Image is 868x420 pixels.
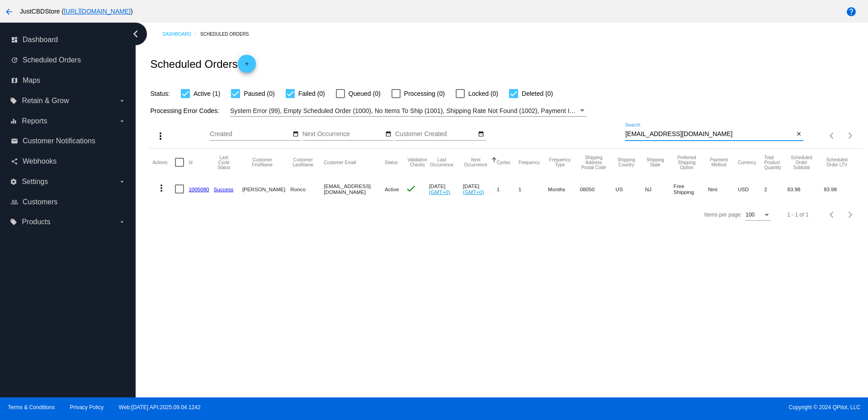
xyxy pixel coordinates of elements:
mat-cell: [PERSON_NAME] [242,176,290,202]
button: Change sorting for CustomerLastName [290,157,316,167]
i: settings [10,178,17,185]
mat-header-cell: Actions [152,149,175,176]
button: Change sorting for PaymentMethod.Type [708,157,730,167]
a: map Maps [11,73,126,88]
button: Change sorting for ShippingState [645,157,665,167]
span: Deleted (0) [522,88,553,99]
i: arrow_drop_down [118,118,126,125]
span: Active [385,186,399,192]
button: Change sorting for LastProcessingCycleId [214,155,234,170]
button: Change sorting for Subtotal [788,155,816,170]
a: (GMT+0) [429,189,450,195]
i: equalizer [10,118,17,125]
button: Change sorting for ShippingPostcode [580,155,608,170]
span: JustCBDStore ( ) [20,8,133,15]
button: Next page [841,127,859,145]
button: Next page [841,206,859,224]
a: email Customer Notifications [11,134,126,148]
span: Products [22,218,50,226]
button: Change sorting for CustomerFirstName [242,157,282,167]
mat-cell: [DATE] [429,176,463,202]
i: local_offer [10,218,17,226]
span: Maps [23,76,40,85]
a: dashboard Dashboard [11,33,126,47]
mat-cell: US [616,176,645,202]
mat-cell: 08050 [580,176,616,202]
span: Dashboard [23,36,58,44]
mat-cell: USD [738,176,764,202]
mat-icon: close [796,131,802,138]
i: update [11,57,18,64]
span: Scheduled Orders [23,56,81,64]
mat-icon: arrow_back [4,6,14,17]
mat-icon: date_range [385,131,392,138]
button: Change sorting for Status [385,160,397,165]
span: Settings [22,178,48,186]
div: 1 - 1 of 1 [787,212,808,218]
span: Active (1) [193,88,220,99]
button: Change sorting for LastOccurrenceUtc [429,157,455,167]
span: Failed (0) [298,88,325,99]
button: Clear [794,130,803,139]
mat-cell: [EMAIL_ADDRESS][DOMAIN_NAME] [324,176,385,202]
i: dashboard [11,36,18,43]
button: Change sorting for FrequencyType [548,157,572,167]
a: Success [214,186,234,192]
i: email [11,137,18,145]
button: Change sorting for CurrencyIso [738,160,756,165]
a: Terms & Conditions [8,404,55,411]
mat-select: Items per page: [745,212,771,218]
span: Webhooks [23,157,57,165]
i: people_outline [11,198,18,206]
a: Privacy Policy [70,404,104,411]
span: Processing (0) [404,88,445,99]
mat-icon: date_range [292,131,299,138]
mat-icon: date_range [478,131,484,138]
mat-cell: [DATE] [463,176,497,202]
mat-cell: 1 [519,176,548,202]
button: Previous page [823,127,841,145]
a: update Scheduled Orders [11,53,126,67]
input: Search [625,131,794,138]
i: local_offer [10,97,17,104]
button: Change sorting for CustomerEmail [324,160,356,165]
a: Scheduled Orders [200,27,257,41]
a: 1005080 [189,186,209,192]
span: Processing Error Codes: [150,107,219,114]
mat-icon: check [406,183,416,194]
span: Retain & Grow [22,97,69,105]
button: Change sorting for LifetimeValue [824,157,850,167]
span: Status: [150,90,170,97]
span: Customer Notifications [23,137,95,145]
span: Paused (0) [244,88,274,99]
button: Change sorting for PreferredShippingOption [674,155,700,170]
mat-cell: Free Shipping [674,176,708,202]
input: Created [210,131,291,138]
mat-icon: more_vert [156,183,167,193]
span: Locked (0) [468,88,498,99]
mat-icon: help [846,6,857,17]
mat-header-cell: Total Product Quantity [764,149,787,176]
input: Next Occurrence [302,131,384,138]
span: Copyright © 2024 QPilot, LLC [442,404,860,411]
span: Queued (0) [349,88,381,99]
button: Change sorting for Id [189,160,192,165]
span: 100 [745,212,755,218]
button: Change sorting for Frequency [519,160,540,165]
a: (GMT+0) [463,189,484,195]
button: Change sorting for NextOccurrenceUtc [463,157,489,167]
a: Dashboard [162,27,200,41]
a: Web:[DATE] API:2025.09.04.1242 [119,404,201,411]
button: Previous page [823,206,841,224]
mat-cell: Ronco [290,176,324,202]
a: people_outline Customers [11,195,126,209]
input: Customer Created [395,131,476,138]
mat-cell: 83.98 [788,176,824,202]
i: share [11,158,18,165]
a: [URL][DOMAIN_NAME] [64,8,131,15]
mat-icon: add [241,61,252,71]
mat-cell: 83.98 [824,176,858,202]
i: map [11,77,18,84]
span: Reports [22,117,47,125]
i: arrow_drop_down [118,178,126,185]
